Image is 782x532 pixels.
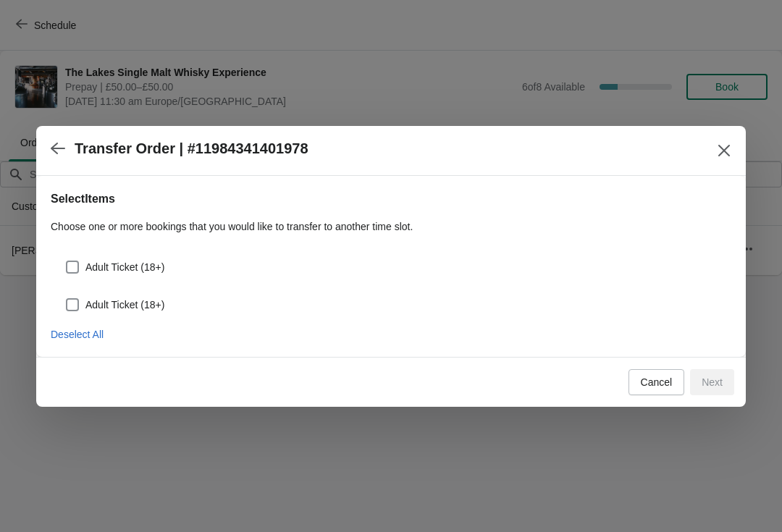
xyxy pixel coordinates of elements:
[641,376,673,388] span: Cancel
[75,140,308,157] h2: Transfer Order | #11984341401978
[51,190,731,208] h2: Select Items
[628,369,685,395] button: Cancel
[45,321,109,347] button: Deselect All
[85,260,164,274] span: Adult Ticket (18+)
[711,138,737,164] button: Close
[51,219,731,234] p: Choose one or more bookings that you would like to transfer to another time slot.
[85,297,164,312] span: Adult Ticket (18+)
[51,329,104,340] span: Deselect All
